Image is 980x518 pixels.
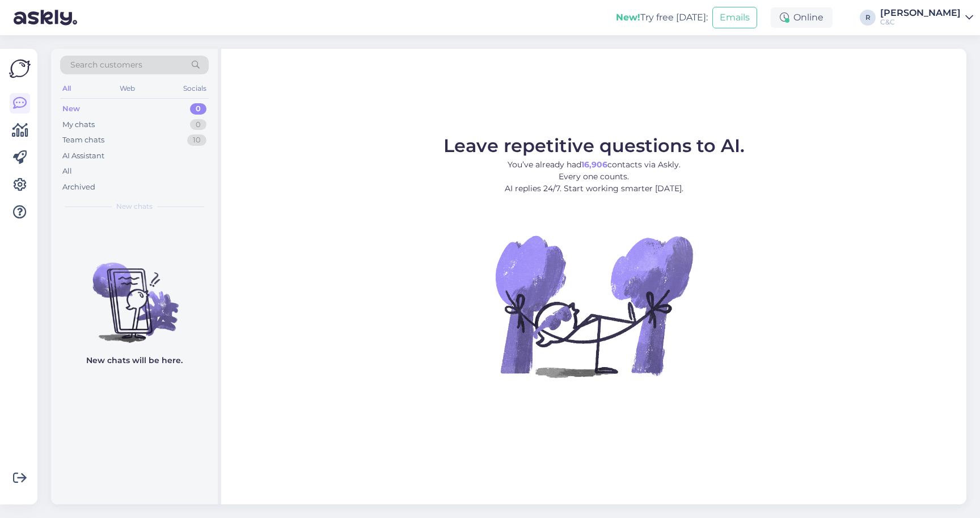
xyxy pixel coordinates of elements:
div: Online [771,7,833,28]
div: [PERSON_NAME] [880,9,961,18]
div: Web [117,81,137,96]
div: C&C [880,18,961,27]
span: Leave repetitive questions to AI. [443,134,745,157]
span: New chats [116,201,153,212]
div: Socials [181,81,209,96]
div: R [860,10,876,26]
a: [PERSON_NAME]C&C [880,9,973,27]
div: All [62,166,72,177]
img: No Chat active [492,204,696,408]
div: New [62,103,80,115]
div: 10 [187,134,206,146]
div: AI Assistant [62,150,104,162]
p: You’ve already had contacts via Askly. Every one counts. AI replies 24/7. Start working smarter [... [443,159,745,195]
div: 0 [190,103,206,115]
div: All [60,81,73,96]
div: 0 [190,119,206,130]
div: My chats [62,119,95,130]
img: Askly Logo [9,58,31,79]
div: Archived [62,182,95,193]
div: Try free [DATE]: [616,11,708,24]
img: No chats [51,242,218,344]
p: New chats will be here. [86,355,183,367]
b: New! [616,12,640,23]
div: Team chats [62,134,104,146]
button: Emails [712,7,757,28]
span: Search customers [70,59,142,71]
b: 16,906 [581,159,607,170]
